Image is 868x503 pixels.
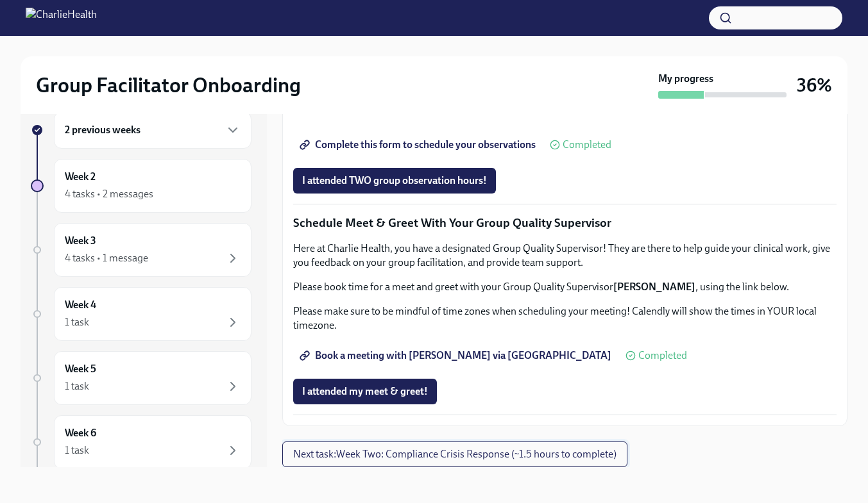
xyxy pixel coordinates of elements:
button: I attended my meet & greet! [293,379,437,404]
a: Week 51 task [31,351,251,405]
span: Completed [638,350,687,361]
p: Schedule Meet & Greet With Your Group Quality Supervisor [293,215,837,231]
p: Please book time for a meet and greet with your Group Quality Supervisor , using the link below. [293,280,837,294]
div: 1 task [65,315,89,329]
h6: Week 6 [65,426,96,440]
span: I attended TWO group observation hours! [302,174,487,187]
strong: My progress [658,72,713,86]
button: Next task:Week Two: Compliance Crisis Response (~1.5 hours to complete) [282,441,627,467]
span: Book a meeting with [PERSON_NAME] via [GEOGRAPHIC_DATA] [302,349,611,362]
h6: Week 4 [65,298,96,312]
span: Next task : Week Two: Compliance Crisis Response (~1.5 hours to complete) [293,448,617,461]
h2: Group Facilitator Onboarding [36,72,301,98]
div: 2 previous weeks [54,111,251,149]
h6: 2 previous weeks [65,123,140,137]
h6: Week 2 [65,170,96,184]
p: Please make sure to be mindful of time zones when scheduling your meeting! Calendly will show the... [293,304,837,333]
a: Week 41 task [31,287,251,341]
strong: [PERSON_NAME] [613,281,695,293]
a: Complete this form to schedule your observations [293,132,545,158]
h6: Week 3 [65,234,96,248]
a: Book a meeting with [PERSON_NAME] via [GEOGRAPHIC_DATA] [293,343,620,368]
a: Week 61 task [31,415,251,469]
a: Week 34 tasks • 1 message [31,223,251,277]
span: Complete this form to schedule your observations [302,138,536,151]
div: 1 task [65,443,89,458]
button: I attended TWO group observation hours! [293,168,496,194]
div: 4 tasks • 2 messages [65,187,153,201]
a: Week 24 tasks • 2 messages [31,159,251,213]
div: 4 tasks • 1 message [65,251,148,265]
span: Completed [563,140,611,150]
h3: 36% [797,74,832,97]
p: Here at Charlie Health, you have a designated Group Quality Supervisor! They are there to help gu... [293,242,837,270]
div: 1 task [65,379,89,393]
img: CharlieHealth [26,8,97,28]
h6: Week 5 [65,362,96,376]
span: I attended my meet & greet! [302,385,428,398]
